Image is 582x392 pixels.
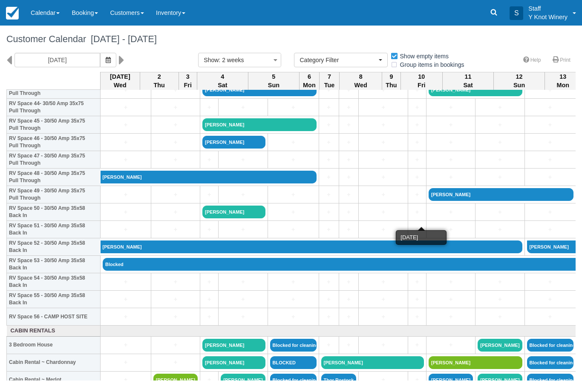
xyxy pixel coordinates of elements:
[341,190,357,199] a: +
[361,375,405,384] a: +
[341,208,357,217] a: +
[321,138,337,147] a: +
[390,50,454,63] label: Show empty items
[527,173,573,182] a: +
[103,86,149,94] a: +
[202,103,216,112] a: +
[478,312,522,321] a: +
[478,295,522,304] a: +
[321,173,337,182] a: +
[321,295,337,304] a: +
[103,138,149,147] a: +
[528,13,568,21] p: Y Knot Winery
[410,225,424,234] a: +
[321,155,337,164] a: +
[390,61,471,67] span: Group items in bookings
[527,138,573,147] a: +
[270,278,317,286] a: +
[221,155,265,164] a: +
[390,53,455,59] span: Show empty items
[270,295,317,304] a: +
[429,208,473,217] a: +
[7,81,101,99] th: RV Space 43 - 30/50 Amp 35x75 Pull Through
[410,375,424,384] a: +
[153,225,198,234] a: +
[7,186,101,203] th: RV Space 49 - 30/50 Amp 35x75 Pull Through
[341,278,357,286] a: +
[527,356,573,369] a: Blocked for cleaning
[361,295,405,304] a: +
[410,340,424,349] a: +
[221,103,265,112] a: +
[341,86,357,94] a: +
[361,173,405,182] a: +
[527,295,573,304] a: +
[478,339,522,352] a: [PERSON_NAME]
[361,190,405,199] a: +
[153,103,198,112] a: +
[7,151,101,169] th: RV Space 47 - 30/50 Amp 35x75 Pull Through
[299,72,319,90] th: 6 Mon
[528,4,568,13] p: Staff
[153,312,198,321] a: +
[478,103,522,112] a: +
[361,340,405,349] a: +
[7,291,101,308] th: RV Space 55 - 30/50 Amp 35x58 Back In
[7,256,101,273] th: RV Space 53 - 30/50 Amp 35x58 Back In
[101,240,522,253] a: [PERSON_NAME]
[361,155,405,164] a: +
[197,72,248,90] th: 4 Sat
[545,72,582,90] th: 13 Mon
[270,138,317,147] a: +
[321,312,337,321] a: +
[410,295,424,304] a: +
[248,72,299,90] th: 5 Sun
[202,312,216,321] a: +
[341,173,357,182] a: +
[527,339,573,352] a: Blocked for cleaning
[410,138,424,147] a: +
[341,295,357,304] a: +
[153,155,198,164] a: +
[153,374,198,386] a: [PERSON_NAME]
[478,138,522,147] a: +
[321,120,337,129] a: +
[382,72,400,90] th: 9 Thu
[410,312,424,321] a: +
[429,374,473,386] a: [PERSON_NAME]
[321,86,337,94] a: +
[294,53,388,67] button: Category Filter
[341,138,357,147] a: +
[429,155,473,164] a: +
[202,190,216,199] a: +
[204,57,219,63] span: Show
[321,225,337,234] a: +
[270,208,317,217] a: +
[527,374,573,386] a: Blocked for cleaning
[7,203,101,221] th: RV Space 50 - 30/50 Amp 35x58 Back In
[478,278,522,286] a: +
[429,278,473,286] a: +
[429,83,522,96] a: [PERSON_NAME]
[7,169,101,186] th: RV Space 48 - 30/50 Amp 35x75 Pull Through
[361,86,405,94] a: +
[478,155,522,164] a: +
[7,221,101,238] th: RV Space 51 - 30/50 Amp 35x58 Back In
[103,225,149,234] a: +
[202,295,216,304] a: +
[202,375,216,384] a: +
[443,72,494,90] th: 11 Sat
[270,225,317,234] a: +
[103,120,149,129] a: +
[361,312,405,321] a: +
[7,116,101,134] th: RV Space 45 - 30/50 Amp 35x75 Pull Through
[103,190,149,199] a: +
[202,278,216,286] a: +
[547,54,576,66] a: Print
[140,72,179,90] th: 2 Thu
[321,356,424,369] a: [PERSON_NAME]
[270,312,317,321] a: +
[300,56,377,64] span: Category Filter
[321,278,337,286] a: +
[321,374,357,386] a: Thor Rostock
